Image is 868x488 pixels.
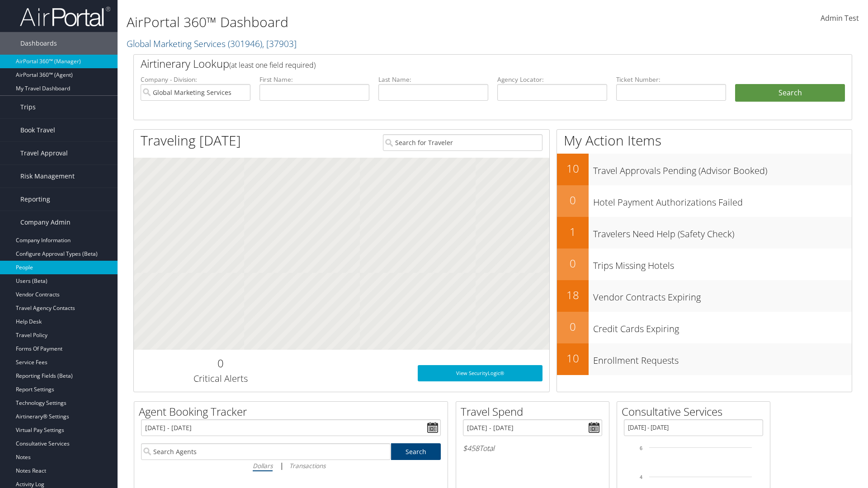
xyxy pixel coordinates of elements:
span: Company Admin [20,211,71,234]
h1: AirPortal 360™ Dashboard [127,13,615,32]
i: Dollars [253,461,273,470]
span: ( 301946 ) [228,38,262,50]
label: Agency Locator: [497,75,607,84]
h2: Travel Spend [461,404,609,419]
a: View SecurityLogic® [418,365,542,381]
a: 1Travelers Need Help (Safety Check) [557,217,852,249]
h3: Critical Alerts [141,372,300,385]
tspan: 4 [640,474,642,480]
span: $458 [463,443,479,453]
span: Admin Test [821,13,859,23]
span: Trips [20,96,36,118]
i: Transactions [289,461,325,470]
h2: 0 [557,256,589,271]
a: 0Hotel Payment Authorizations Failed [557,185,852,217]
h2: 1 [557,224,589,239]
h6: Total [463,443,602,453]
h2: 10 [557,351,589,366]
input: Search Agents [141,443,391,460]
h3: Enrollment Requests [593,350,852,367]
span: , [ 37903 ] [262,38,297,50]
h2: Agent Booking Tracker [139,404,448,419]
div: | [141,460,441,471]
tspan: 6 [640,446,642,451]
a: 18Vendor Contracts Expiring [557,280,852,312]
h2: 0 [557,319,589,334]
h2: Airtinerary Lookup [141,56,785,71]
span: Reporting [20,188,50,211]
h3: Vendor Contracts Expiring [593,286,852,304]
label: First Name: [259,75,369,84]
button: Search [735,84,845,102]
label: Last Name: [378,75,488,84]
input: Search for Traveler [383,134,542,151]
a: Search [391,443,441,460]
h3: Credit Cards Expiring [593,318,852,335]
label: Company - Division: [141,75,250,84]
h2: 0 [557,192,589,208]
span: Book Travel [20,119,55,141]
span: Travel Approval [20,142,68,164]
span: Risk Management [20,165,75,188]
img: airportal-logo.png [20,6,110,27]
a: Admin Test [821,5,859,33]
a: 10Enrollment Requests [557,343,852,375]
span: (at least one field required) [229,60,316,70]
span: Dashboards [20,32,57,55]
h3: Hotel Payment Authorizations Failed [593,192,852,209]
h3: Travelers Need Help (Safety Check) [593,223,852,240]
h2: Consultative Services [622,404,770,419]
h2: 0 [141,356,300,371]
a: 0Trips Missing Hotels [557,249,852,280]
h1: Traveling [DATE] [141,131,241,150]
h1: My Action Items [557,131,852,150]
a: 0Credit Cards Expiring [557,312,852,343]
a: Global Marketing Services [127,38,297,50]
h3: Trips Missing Hotels [593,255,852,272]
h3: Travel Approvals Pending (Advisor Booked) [593,160,852,177]
h2: 18 [557,287,589,303]
label: Ticket Number: [616,75,726,84]
h2: 10 [557,161,589,176]
a: 10Travel Approvals Pending (Advisor Booked) [557,154,852,185]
